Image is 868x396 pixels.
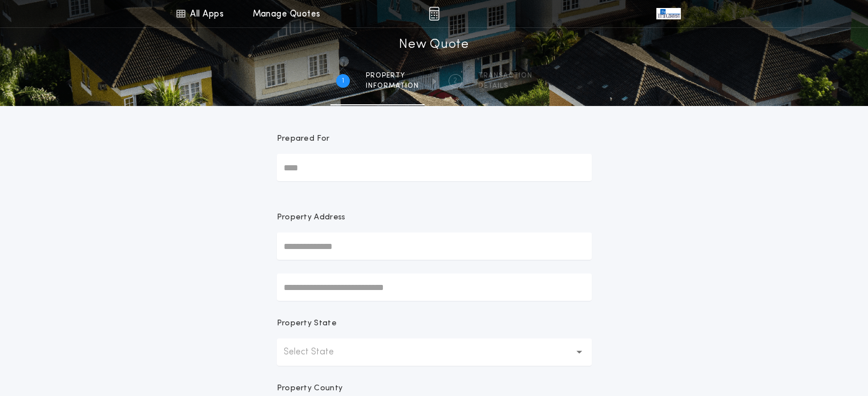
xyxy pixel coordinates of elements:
input: Prepared For [277,154,592,181]
p: Property State [277,318,337,329]
span: Transaction [478,71,532,80]
p: Select State [284,345,352,359]
span: details [478,81,532,91]
h2: 1 [342,76,344,85]
h1: New Quote [399,36,469,54]
img: img [429,7,439,21]
p: Property Address [277,212,592,223]
span: Property [366,71,419,80]
p: Property County [277,383,343,394]
p: Prepared For [277,133,330,145]
img: vs-icon [656,8,680,19]
span: information [366,81,419,91]
h2: 2 [453,76,457,85]
button: Select State [277,338,592,366]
